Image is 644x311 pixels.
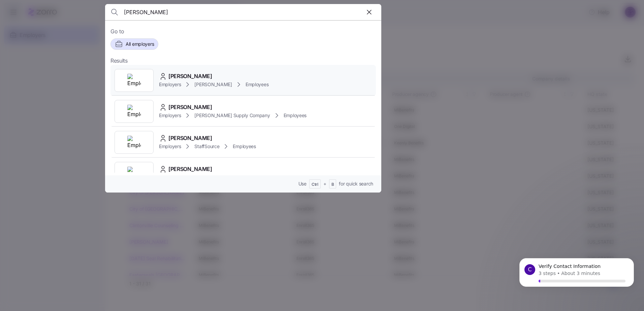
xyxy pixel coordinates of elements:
img: Employer logo [127,136,141,149]
span: for quick search [339,180,373,187]
span: [PERSON_NAME] Supply Company [194,112,270,119]
span: B [331,182,334,187]
img: Employer logo [127,167,141,180]
span: + [323,180,326,187]
span: Employers [159,81,181,88]
span: Use [298,180,307,187]
iframe: Intercom notifications message [509,250,644,308]
span: [PERSON_NAME] [168,165,212,173]
span: Employees [233,143,256,150]
span: StaffSource [194,143,219,150]
span: Employees [246,81,268,88]
span: Employers [159,143,181,150]
span: Ctrl [312,182,318,187]
img: Employer logo [127,105,141,118]
span: Employees [284,112,307,119]
button: All employers [110,38,158,50]
span: [PERSON_NAME] [194,81,232,88]
img: Employer logo [127,74,141,87]
span: [PERSON_NAME] [168,103,212,111]
span: Employers [159,112,181,119]
span: [PERSON_NAME] [168,134,212,142]
span: Go to [110,27,376,36]
span: Results [110,57,128,65]
span: [PERSON_NAME] [168,72,212,80]
span: All employers [126,41,154,47]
